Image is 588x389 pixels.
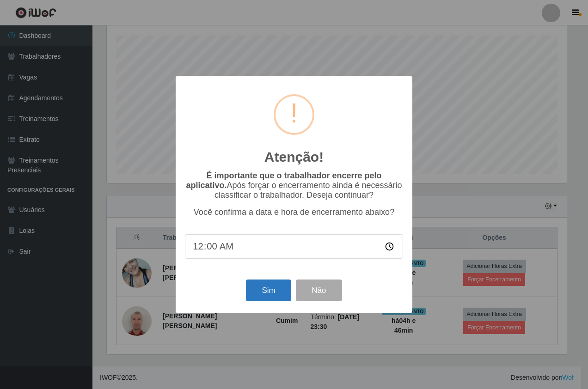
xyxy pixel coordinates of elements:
[296,280,342,301] button: Não
[186,171,381,190] b: É importante que o trabalhador encerre pelo aplicativo.
[264,149,324,165] h2: Atenção!
[185,207,403,217] p: Você confirma a data e hora de encerramento abaixo?
[185,171,403,200] p: Após forçar o encerramento ainda é necessário classificar o trabalhador. Deseja continuar?
[246,280,291,301] button: Sim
